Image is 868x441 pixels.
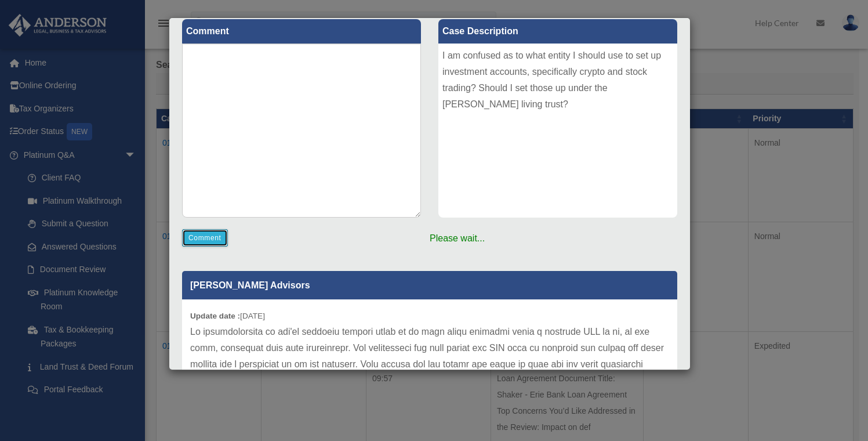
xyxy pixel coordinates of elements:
b: Update date : [190,312,240,320]
button: Comment [182,229,228,247]
label: Case Description [438,19,677,44]
p: [PERSON_NAME] Advisors [182,271,677,299]
div: I am confused as to what entity I should use to set up investment accounts, specifically crypto a... [438,44,677,218]
label: Comment [182,19,421,44]
small: [DATE] [190,312,265,320]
